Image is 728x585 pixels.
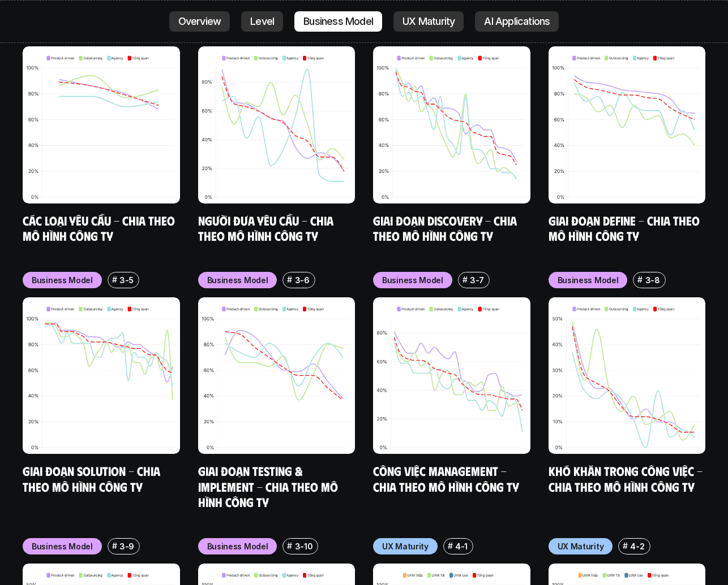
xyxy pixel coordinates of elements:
h6: # [637,275,643,284]
a: Công việc Management - Chia theo mô hình công ty [373,463,519,494]
p: 3-5 [119,274,134,286]
p: 3-8 [645,274,660,286]
h6: # [623,541,628,550]
p: 3-9 [119,540,134,552]
p: UX Maturity [558,540,604,552]
p: Business Model [303,16,373,27]
h6: # [112,275,117,284]
a: Khó khăn trong công việc - Chia theo mô hình công ty [549,463,705,494]
p: Level [250,16,274,27]
a: Giai đoạn Solution - Chia theo mô hình công ty [23,463,163,494]
h6: # [463,275,468,284]
h6: # [287,275,292,284]
p: Business Model [207,540,268,552]
a: Giai đoạn Define - Chia theo mô hình công ty [549,213,703,244]
p: Business Model [32,540,93,552]
a: UX Maturity [393,11,464,32]
a: Overview [169,11,230,32]
p: 4-2 [630,540,644,552]
p: 4-1 [455,540,468,552]
p: 3-7 [470,274,484,286]
p: UX Maturity [382,540,429,552]
h6: # [287,541,292,550]
p: 3-6 [295,274,310,286]
a: Các loại yêu cầu - Chia theo mô hình công ty [23,213,178,244]
a: Level [241,11,283,32]
a: Giai đoạn Testing & Implement - Chia theo mô hình công ty [198,463,341,509]
p: Business Model [207,274,268,286]
p: AI Applications [484,16,550,27]
p: Overview [178,16,221,27]
p: Business Model [382,274,443,286]
p: Business Model [32,274,93,286]
h6: # [448,541,453,550]
p: 3-10 [295,540,313,552]
a: Giai đoạn Discovery - Chia theo mô hình công ty [373,213,520,244]
h6: # [112,541,117,550]
a: AI Applications [475,11,559,32]
p: UX Maturity [402,16,455,27]
p: Business Model [558,274,619,286]
a: Business Model [294,11,382,32]
a: Người đưa yêu cầu - Chia theo mô hình công ty [198,213,336,244]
